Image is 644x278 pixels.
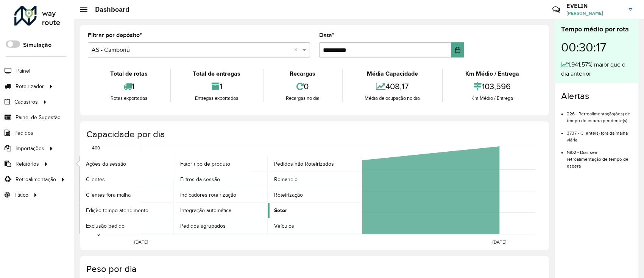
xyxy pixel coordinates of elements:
a: Filtros da sessão [174,172,268,187]
span: Importações [16,144,44,152]
span: Painel de Sugestão [16,113,61,121]
span: Indicadores roteirização [180,191,236,199]
a: Clientes [80,172,174,187]
a: Roteirização [268,187,362,202]
span: Tático [14,191,28,199]
div: Rotas exportadas [90,95,168,102]
div: Tempo médio por rota [561,24,632,34]
span: Pedidos agrupados [180,222,226,230]
div: Km Médio / Entrega [445,95,540,102]
a: Romaneio [268,172,362,187]
h4: Alertas [561,91,632,102]
a: Setor [268,203,362,218]
span: Clientes fora malha [86,191,131,199]
h4: Capacidade por dia [86,129,541,140]
label: Filtrar por depósito [88,31,142,40]
label: Data [319,31,334,40]
text: [DATE] [493,239,506,244]
span: Pedidos não Roteirizados [274,160,334,168]
div: 408,17 [345,78,441,95]
a: Exclusão pedido [80,218,174,233]
a: Pedidos agrupados [174,218,268,233]
span: Relatórios [16,160,39,168]
span: Painel [16,67,30,75]
span: Cadastros [14,98,38,106]
span: Ações da sessão [86,160,126,168]
a: Integração automática [174,203,268,218]
div: Total de rotas [90,69,168,78]
text: 400 [92,146,100,151]
span: Filtros da sessão [180,175,220,183]
h3: EVELIN [566,2,623,9]
label: Simulação [23,40,51,50]
li: 3737 - Cliente(s) fora da malha viária [567,124,632,143]
div: 00:30:17 [561,34,632,60]
h4: Peso por dia [86,264,541,275]
div: 1.941,57% maior que o dia anterior [561,60,632,78]
div: 103,596 [445,78,540,95]
li: 226 - Retroalimentação(ões) de tempo de espera pendente(s) [567,105,632,124]
span: Veículos [274,222,294,230]
li: 1602 - Dias sem retroalimentação de tempo de espera [567,143,632,169]
div: Entregas exportadas [173,95,261,102]
div: Km Médio / Entrega [445,69,540,78]
span: Edição tempo atendimento [86,207,148,214]
a: Pedidos não Roteirizados [268,156,362,171]
a: Contato Rápido [548,2,564,18]
div: 1 [90,78,168,95]
a: Edição tempo atendimento [80,203,174,218]
span: Retroalimentação [16,175,56,183]
h2: Dashboard [87,5,129,14]
span: Setor [274,207,287,214]
span: Fator tipo de produto [180,160,230,168]
div: Total de entregas [173,69,261,78]
span: Exclusão pedido [86,222,125,230]
a: Clientes fora malha [80,187,174,202]
div: 0 [265,78,340,95]
button: Choose Date [451,42,464,57]
span: Clientes [86,175,105,183]
text: [DATE] [134,239,148,244]
a: Veículos [268,218,362,233]
div: Recargas no dia [265,95,340,102]
span: Pedidos [14,129,33,137]
div: 1 [173,78,261,95]
span: [PERSON_NAME] [566,10,623,17]
a: Fator tipo de produto [174,156,268,171]
span: Romaneio [274,175,298,183]
div: Recargas [265,69,340,78]
span: Roteirização [274,191,303,199]
div: Média de ocupação no dia [345,95,441,102]
a: Indicadores roteirização [174,187,268,202]
a: Ações da sessão [80,156,174,171]
span: Roteirizador [16,82,44,90]
text: 0 [97,231,100,236]
span: Clear all [294,45,301,54]
div: Média Capacidade [345,69,441,78]
span: Integração automática [180,207,231,214]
